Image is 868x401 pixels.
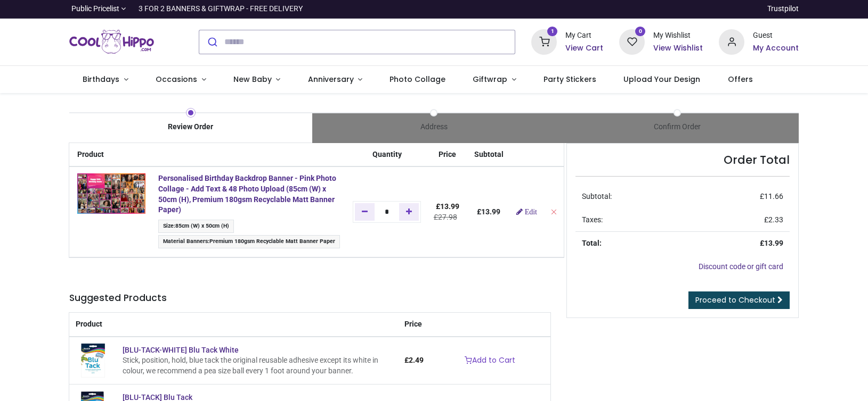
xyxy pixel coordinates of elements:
span: : [158,235,340,248]
span: Material Banners [163,238,208,245]
div: My Wishlist [653,30,703,41]
strong: £ [760,239,783,247]
div: Confirm Order [556,122,799,132]
h5: Suggested Products [69,291,550,305]
a: [BLU-TACK-WHITE] Blu Tack White [123,346,239,354]
a: Logo of Cool Hippo [69,27,155,57]
span: £ [764,215,783,224]
b: £ [477,207,500,216]
span: 13.99 [764,239,783,247]
a: Anniversary [294,66,376,94]
span: 13.99 [481,207,500,216]
span: £ [436,202,459,211]
th: Price [427,143,468,167]
th: Subtotal [468,143,510,167]
span: Occasions [156,74,197,85]
td: Subtotal: [575,185,692,208]
img: 66fosQAAAAGSURBVAMAY7fLoKE4dnsAAAAASUVORK5CYII= [77,173,145,213]
span: Giftwrap [473,74,507,85]
div: Review Order [69,122,313,132]
sup: 1 [547,27,557,37]
a: Add one [399,203,419,220]
span: 2.33 [768,215,783,224]
span: Public Pricelist [71,4,119,14]
img: [BLU-TACK-WHITE] Blu Tack White [76,344,110,378]
span: Premium 180gsm Recyclable Matt Banner Paper [209,238,335,245]
span: Party Stickers [543,74,596,85]
a: Remove one [355,203,375,220]
h4: Order Total [575,152,790,168]
span: 13.99 [440,202,459,211]
th: Product [69,143,152,167]
del: £ [434,213,457,221]
a: Discount code or gift card [699,262,783,271]
div: My Cart [565,30,603,41]
div: Guest [753,30,799,41]
a: Birthdays [69,66,142,94]
div: Stick, position, hold, blue tack the original reusable adhesive except its white in colour, we re... [123,355,392,376]
a: Occasions [142,66,220,94]
a: Personalised Birthday Backdrop Banner - Pink Photo Collage - Add Text & 48 Photo Upload (85cm (W)... [158,174,336,214]
span: Photo Collage [390,74,445,85]
span: New Baby [233,74,272,85]
span: £ [760,192,783,200]
button: Submit [199,30,224,54]
span: Birthdays [83,74,119,85]
td: Taxes: [575,208,692,232]
a: 0 [619,37,645,45]
span: : [158,220,234,233]
a: New Baby [220,66,294,94]
a: Trustpilot [767,4,799,14]
span: Size [163,222,174,229]
div: Address [312,122,556,132]
span: £ [404,356,424,364]
strong: Total: [582,239,602,247]
span: 27.98 [438,213,457,221]
a: Proceed to Checkout [688,291,790,310]
span: Proceed to Checkout [695,295,775,305]
span: 2.49 [409,356,424,364]
a: Giftwrap [459,66,530,94]
img: Cool Hippo [69,27,155,57]
th: Price [398,313,430,337]
a: View Wishlist [653,43,703,54]
span: 11.66 [764,192,783,200]
a: Add to Cart [458,352,522,370]
a: [BLU-TACK-WHITE] Blu Tack White [76,356,110,364]
span: Quantity [372,150,402,158]
a: 1 [531,37,557,45]
th: Product [69,313,398,337]
span: Upload Your Design [623,74,700,85]
a: Edit [516,208,537,215]
a: View Cart [565,43,603,54]
a: My Account [753,43,799,54]
span: Offers [728,74,753,85]
a: Remove from cart [550,207,557,216]
a: Public Pricelist [69,4,126,14]
sup: 0 [635,27,645,37]
span: Edit [525,208,537,215]
span: Anniversary [308,74,354,85]
span: 85cm (W) x 50cm (H) [175,222,229,229]
div: 3 FOR 2 BANNERS & GIFTWRAP - FREE DELIVERY [139,4,303,14]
